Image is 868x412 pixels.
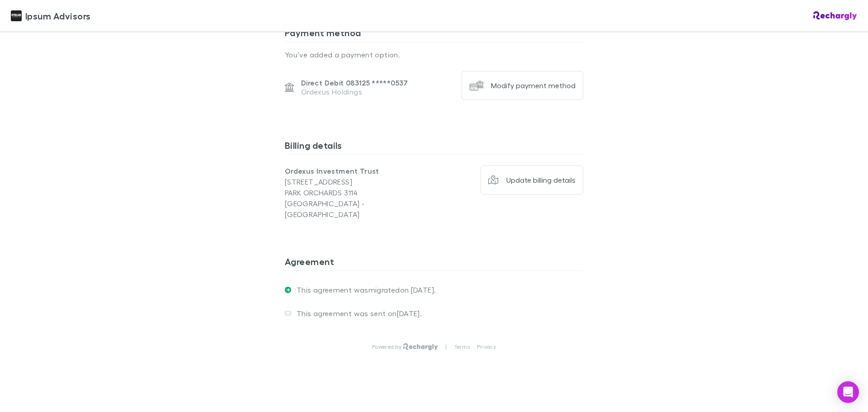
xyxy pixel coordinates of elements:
[491,81,576,90] div: Modify payment method
[454,343,470,350] a: Terms
[285,166,434,176] p: Ordexus Investment Trust
[285,49,583,60] p: You’ve added a payment option.
[813,11,857,20] img: Rechargly Logo
[481,166,584,194] button: Update billing details
[25,9,90,23] span: Ipsum Advisors
[285,256,583,270] h3: Agreement
[11,10,22,21] img: Ipsum Advisors's Logo
[285,198,434,220] p: [GEOGRAPHIC_DATA] - [GEOGRAPHIC_DATA]
[837,381,859,403] div: Open Intercom Messenger
[285,176,434,187] p: [STREET_ADDRESS]
[462,71,583,100] button: Modify payment method
[291,309,422,318] p: This agreement was sent on [DATE] .
[445,343,447,350] p: |
[285,27,583,42] h3: Payment method
[285,187,434,198] p: PARK ORCHARDS 3114
[301,87,408,96] p: Ordexus Holdings
[477,343,496,350] a: Privacy
[372,343,403,350] p: Powered by
[291,285,436,294] p: This agreement was migrated on [DATE] .
[301,78,408,87] p: Direct Debit 083125 ***** 0537
[403,343,438,350] img: Rechargly Logo
[469,78,484,93] img: Modify payment method's Logo
[285,140,583,154] h3: Billing details
[506,175,576,185] div: Update billing details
